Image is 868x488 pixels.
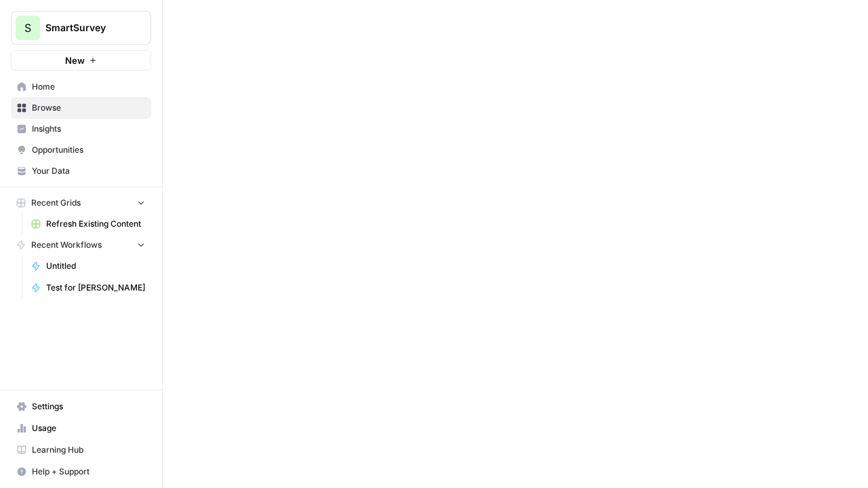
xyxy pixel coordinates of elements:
a: Untitled [25,255,151,277]
span: Home [32,81,145,93]
button: Workspace: SmartSurvey [11,11,151,45]
span: Help + Support [32,466,145,478]
span: Recent Grids [31,197,81,209]
button: Recent Grids [11,193,151,213]
span: Opportunities [32,144,145,156]
button: Recent Workflows [11,235,151,255]
span: Usage [32,422,145,434]
span: Untitled [46,260,145,272]
span: S [24,20,31,36]
a: Home [11,76,151,98]
span: Refresh Existing Content [46,218,145,230]
span: Learning Hub [32,444,145,456]
a: Usage [11,417,151,439]
a: Your Data [11,160,151,182]
span: SmartSurvey [45,21,127,35]
span: Test for [PERSON_NAME] [46,282,145,294]
span: Browse [32,102,145,114]
span: New [65,54,85,67]
span: Settings [32,400,145,413]
span: Insights [32,123,145,135]
span: Your Data [32,165,145,177]
button: Help + Support [11,461,151,483]
a: Insights [11,118,151,140]
button: New [11,50,151,71]
a: Opportunities [11,139,151,161]
a: Test for [PERSON_NAME] [25,277,151,299]
a: Learning Hub [11,439,151,461]
a: Settings [11,396,151,417]
a: Browse [11,97,151,119]
span: Recent Workflows [31,239,102,251]
a: Refresh Existing Content [25,213,151,235]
